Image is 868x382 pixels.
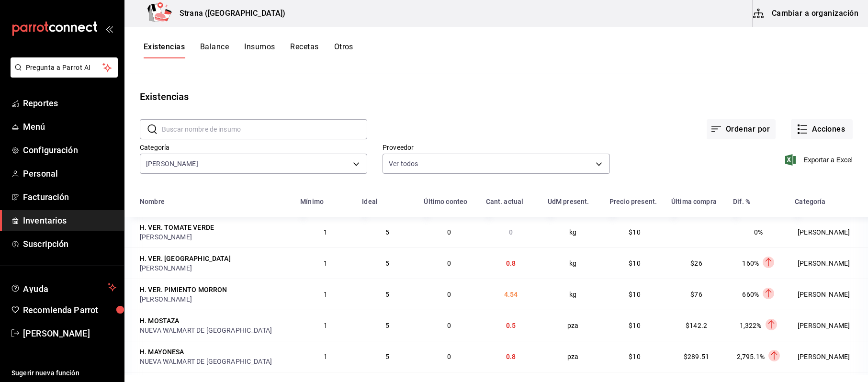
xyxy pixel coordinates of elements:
[23,191,116,203] span: Facturación
[140,263,289,273] div: [PERSON_NAME]
[140,223,214,232] div: H. VER. TOMATE VERDE
[140,232,289,242] div: [PERSON_NAME]
[389,159,418,169] span: Ver todos
[300,198,324,205] div: Mínimo
[23,214,116,227] span: Inventarios
[23,327,116,340] span: [PERSON_NAME]
[23,281,104,293] span: Ayuda
[789,279,868,310] td: [PERSON_NAME]
[690,259,702,267] span: $26
[542,247,604,279] td: kg
[140,357,289,366] div: NUEVA WALMART DE [GEOGRAPHIC_DATA]
[447,322,451,329] span: 0
[789,247,868,279] td: [PERSON_NAME]
[23,144,116,157] span: Configuración
[447,228,451,236] span: 0
[324,353,327,360] span: 1
[548,198,589,205] div: UdM present.
[11,57,118,78] button: Pregunta a Parrot AI
[629,259,640,267] span: $10
[542,341,604,372] td: pza
[740,322,762,329] span: 1,322%
[383,144,610,151] label: Proveedor
[684,353,709,360] span: $289.51
[140,316,180,326] div: H. MOSTAZA
[144,42,353,58] div: navigation tabs
[146,159,198,169] span: [PERSON_NAME]
[609,198,657,205] div: Precio present.
[629,322,640,329] span: $10
[733,198,750,205] div: Dif. %
[629,353,640,360] span: $10
[105,25,113,33] button: open_drawer_menu
[690,291,702,298] span: $76
[629,228,640,236] span: $10
[362,198,378,205] div: Ideal
[506,259,516,267] span: 0.8
[737,353,765,360] span: 2,795.1%
[447,353,451,360] span: 0
[671,198,717,205] div: Última compra
[742,259,759,267] span: 160%
[789,310,868,341] td: [PERSON_NAME]
[385,228,389,236] span: 5
[542,217,604,247] td: kg
[787,154,853,166] button: Exportar a Excel
[23,303,116,316] span: Recomienda Parrot
[385,259,389,267] span: 5
[385,353,389,360] span: 5
[742,291,759,298] span: 660%
[509,228,513,236] span: 0
[506,322,516,329] span: 0.5
[385,291,389,298] span: 5
[144,42,185,58] button: Existencias
[7,69,118,79] a: Pregunta a Parrot AI
[789,341,868,372] td: [PERSON_NAME]
[486,198,524,205] div: Cant. actual
[686,322,707,329] span: $142.2
[754,228,763,236] span: 0%
[707,119,776,139] button: Ordenar por
[140,347,184,357] div: H. MAYONESA
[385,322,389,329] span: 5
[324,291,327,298] span: 1
[424,198,467,205] div: Último conteo
[200,42,229,58] button: Balance
[26,63,103,73] span: Pregunta a Parrot AI
[290,42,318,58] button: Recetas
[789,217,868,247] td: [PERSON_NAME]
[140,326,289,335] div: NUEVA WALMART DE [GEOGRAPHIC_DATA]
[542,279,604,310] td: kg
[11,368,116,378] span: Sugerir nueva función
[447,259,451,267] span: 0
[140,198,165,205] div: Nombre
[140,285,227,294] div: H. VER. PIMIENTO MORRON
[324,228,327,236] span: 1
[140,90,189,104] div: Existencias
[140,144,367,151] label: Categoría
[324,259,327,267] span: 1
[23,237,116,250] span: Suscripción
[629,291,640,298] span: $10
[162,120,367,139] input: Buscar nombre de insumo
[172,8,285,19] h3: Strana ([GEOGRAPHIC_DATA])
[542,310,604,341] td: pza
[324,322,327,329] span: 1
[23,120,116,133] span: Menú
[244,42,275,58] button: Insumos
[140,294,289,304] div: [PERSON_NAME]
[334,42,353,58] button: Otros
[23,97,116,110] span: Reportes
[506,353,516,360] span: 0.8
[23,167,116,180] span: Personal
[447,291,451,298] span: 0
[795,198,825,205] div: Categoría
[504,291,518,298] span: 4.54
[140,254,231,263] div: H. VER. [GEOGRAPHIC_DATA]
[791,119,853,139] button: Acciones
